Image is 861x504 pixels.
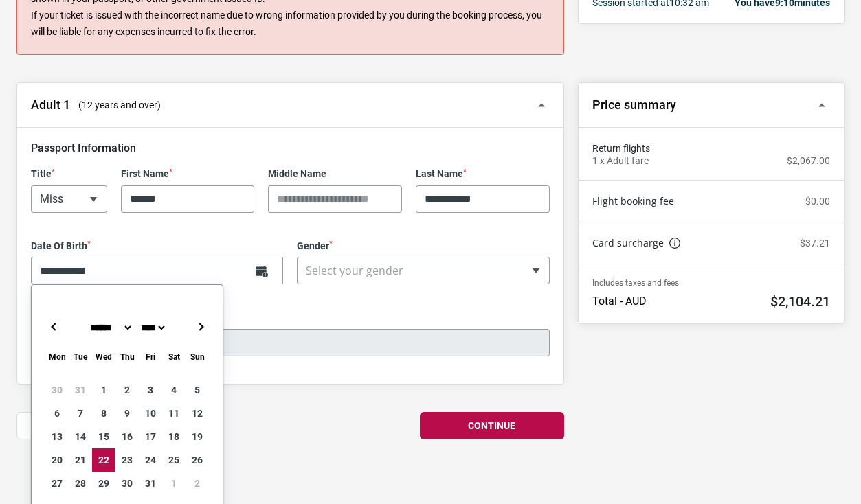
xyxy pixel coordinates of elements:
[115,448,139,472] div: 23
[115,378,139,402] div: 2
[45,319,62,335] button: ←
[162,378,186,402] div: 4
[78,98,161,112] span: (12 years and over)
[592,98,676,113] h2: Price summary
[92,378,115,402] div: 1
[121,168,255,180] label: First Name
[186,402,209,425] div: 12
[592,155,649,167] p: 1 x Adult fare
[45,349,69,365] div: Monday
[592,194,674,208] a: Flight booking fee
[115,402,139,425] div: 9
[31,141,550,154] h3: Passport Information
[115,349,139,365] div: Thursday
[192,319,209,335] button: →
[139,472,162,495] div: 31
[162,448,186,472] div: 25
[45,425,69,448] div: 13
[45,402,69,425] div: 6
[17,83,563,128] button: Adult 1 (12 years and over)
[31,185,107,213] span: Miss
[69,402,92,425] div: 7
[139,349,162,365] div: Friday
[139,378,162,402] div: 3
[787,155,830,167] p: $2,067.00
[297,240,549,252] label: Gender
[45,448,69,472] div: 20
[115,472,139,495] div: 30
[592,278,830,288] p: Includes taxes and fees
[186,448,209,472] div: 26
[32,186,107,212] span: Miss
[16,412,161,439] button: Back
[31,240,283,252] label: Date Of Birth
[306,263,403,278] span: Select your gender
[92,425,115,448] div: 15
[186,349,209,365] div: Sunday
[579,83,844,128] button: Price summary
[69,349,92,365] div: Tuesday
[31,312,550,323] label: Email Address
[31,98,70,113] h2: Adult 1
[139,402,162,425] div: 10
[139,425,162,448] div: 17
[162,472,186,495] div: 1
[416,168,550,180] label: Last Name
[92,349,115,365] div: Wednesday
[45,472,69,495] div: 27
[31,168,107,180] label: Title
[592,141,830,155] span: Return flights
[592,236,680,250] a: Card surcharge
[298,257,548,284] span: Select your gender
[92,472,115,495] div: 29
[805,196,830,207] p: $0.00
[45,378,69,402] div: 30
[92,448,115,472] div: 22
[186,472,209,495] div: 2
[770,293,830,310] h2: $2,104.21
[420,412,564,439] button: Continue
[268,168,402,180] label: Middle Name
[115,425,139,448] div: 16
[69,448,92,472] div: 21
[69,472,92,495] div: 28
[592,295,647,308] p: Total - AUD
[162,402,186,425] div: 11
[69,378,92,402] div: 31
[139,448,162,472] div: 24
[162,425,186,448] div: 18
[92,402,115,425] div: 8
[186,425,209,448] div: 19
[800,238,830,249] p: $37.21
[69,425,92,448] div: 14
[186,378,209,402] div: 5
[162,349,186,365] div: Saturday
[297,257,549,284] span: Select your gender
